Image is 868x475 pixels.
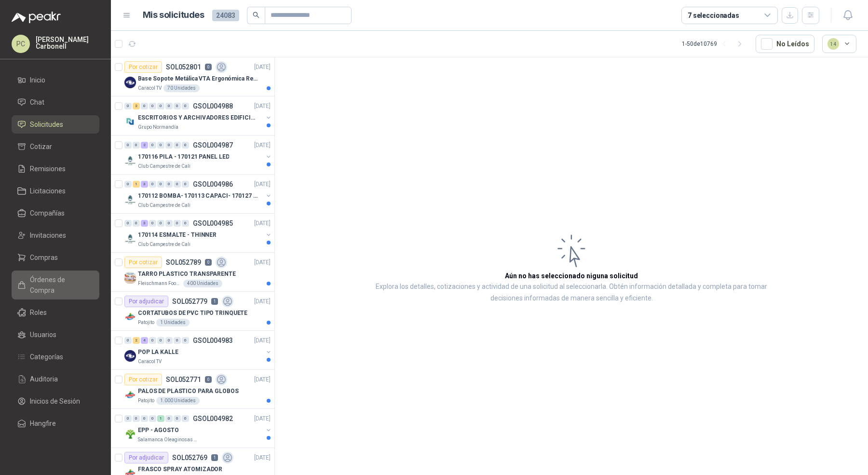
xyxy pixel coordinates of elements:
a: Roles [12,303,99,322]
p: GSOL004982 [193,415,233,422]
div: 0 [174,103,181,109]
img: Company Logo [124,116,136,127]
img: Company Logo [124,233,136,244]
p: Club Campestre de Cali [138,163,190,170]
p: 0 [205,64,212,70]
div: 0 [165,142,173,149]
button: No Leídos [756,35,814,53]
p: POP LA KALLE [138,348,178,357]
div: Por adjudicar [124,452,168,463]
div: 0 [182,181,189,188]
p: [DATE] [254,375,271,384]
div: 0 [165,103,173,109]
a: 0 1 3 0 0 0 0 0 GSOL004986[DATE] Company Logo170112 BOMBA- 170113 CAPACI- 170127 MOTOR 170119 RCl... [124,178,272,209]
a: 0 2 0 0 0 0 0 0 GSOL004988[DATE] Company LogoESCRITORIOS Y ARCHIVADORES EDIFICIO EGrupo Normandía [124,100,272,131]
div: Por cotizar [124,374,162,385]
p: Club Campestre de Cali [138,241,190,248]
img: Company Logo [124,428,136,440]
div: 0 [165,220,173,227]
p: Salamanca Oleaginosas SAS [138,436,199,444]
p: Caracol TV [138,84,162,92]
div: 0 [149,142,156,149]
p: Club Campestre de Cali [138,202,190,209]
span: Usuarios [30,329,56,340]
div: 0 [133,142,140,149]
span: Inicio [30,75,45,85]
p: Explora los detalles, cotizaciones y actividad de una solicitud al seleccionarla. Obtén informaci... [371,281,772,304]
p: EPP - AGOSTO [138,426,179,435]
p: [PERSON_NAME] Carbonell [36,36,99,50]
div: 0 [174,181,181,188]
span: Órdenes de Compra [30,274,90,296]
div: 0 [124,103,132,109]
h3: Aún no has seleccionado niguna solicitud [505,271,638,281]
div: 0 [174,415,181,422]
div: 0 [149,181,156,188]
div: 0 [165,181,173,188]
div: 0 [141,103,148,109]
a: Auditoria [12,370,99,388]
p: CORTATUBOS DE PVC TIPO TRINQUETE [138,309,247,318]
p: SOL052771 [166,376,201,383]
div: 0 [165,415,173,422]
div: 0 [174,220,181,227]
p: ESCRITORIOS Y ARCHIVADORES EDIFICIO E [138,113,258,122]
span: Cotizar [30,141,52,152]
p: [DATE] [254,63,271,72]
a: Remisiones [12,160,99,178]
div: 0 [133,415,140,422]
p: 0 [205,259,212,266]
p: GSOL004987 [193,142,233,149]
div: 3 [141,220,148,227]
div: 2 [141,142,148,149]
a: Compañías [12,204,99,222]
div: 1.000 Unidades [156,397,200,405]
p: Base Sopote Metálica VTA Ergonómica Retráctil para Portátil [138,74,258,83]
div: 0 [165,337,173,344]
a: Órdenes de Compra [12,271,99,299]
div: 70 Unidades [163,84,200,92]
p: 0 [205,376,212,383]
span: Chat [30,97,44,108]
div: 0 [174,142,181,149]
a: 0 2 4 0 0 0 0 0 GSOL004983[DATE] Company LogoPOP LA KALLECaracol TV [124,335,272,366]
a: Invitaciones [12,226,99,244]
div: 0 [149,103,156,109]
p: [DATE] [254,219,271,228]
p: 1 [211,298,218,305]
div: 0 [174,337,181,344]
div: 1 Unidades [156,319,190,326]
img: Company Logo [124,350,136,362]
span: Categorías [30,352,63,362]
div: 0 [124,142,132,149]
span: Solicitudes [30,119,63,130]
button: 14 [822,35,857,53]
a: 0 0 3 0 0 0 0 0 GSOL004985[DATE] Company Logo170114 ESMALTE - THINNERClub Campestre de Cali [124,217,272,248]
a: 0 0 2 0 0 0 0 0 GSOL004987[DATE] Company Logo170116 PILA - 170121 PANEL LEDClub Campestre de Cali [124,139,272,170]
div: 2 [133,337,140,344]
p: 170114 ESMALTE - THINNER [138,231,217,240]
p: 170112 BOMBA- 170113 CAPACI- 170127 MOTOR 170119 R [138,191,258,201]
p: [DATE] [254,297,271,306]
div: Por cotizar [124,61,162,73]
img: Company Logo [124,272,136,284]
a: Hangfire [12,414,99,433]
div: Por cotizar [124,257,162,268]
a: Por cotizarSOL0528010[DATE] Company LogoBase Sopote Metálica VTA Ergonómica Retráctil para Portát... [111,57,274,96]
p: TARRO PLASTICO TRANSPARENTE [138,270,236,279]
p: SOL052801 [166,64,201,70]
div: 0 [124,337,132,344]
span: Invitaciones [30,230,66,241]
div: 0 [124,415,132,422]
p: [DATE] [254,180,271,189]
div: 3 [141,181,148,188]
div: 400 Unidades [183,280,222,287]
div: 0 [182,337,189,344]
span: Hangfire [30,418,56,429]
p: SOL052779 [172,298,207,305]
p: [DATE] [254,336,271,345]
p: [DATE] [254,102,271,111]
div: 4 [141,337,148,344]
img: Company Logo [124,194,136,205]
a: Por cotizarSOL0527890[DATE] Company LogoTARRO PLASTICO TRANSPARENTEFleischmann Foods S.A.400 Unid... [111,253,274,292]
